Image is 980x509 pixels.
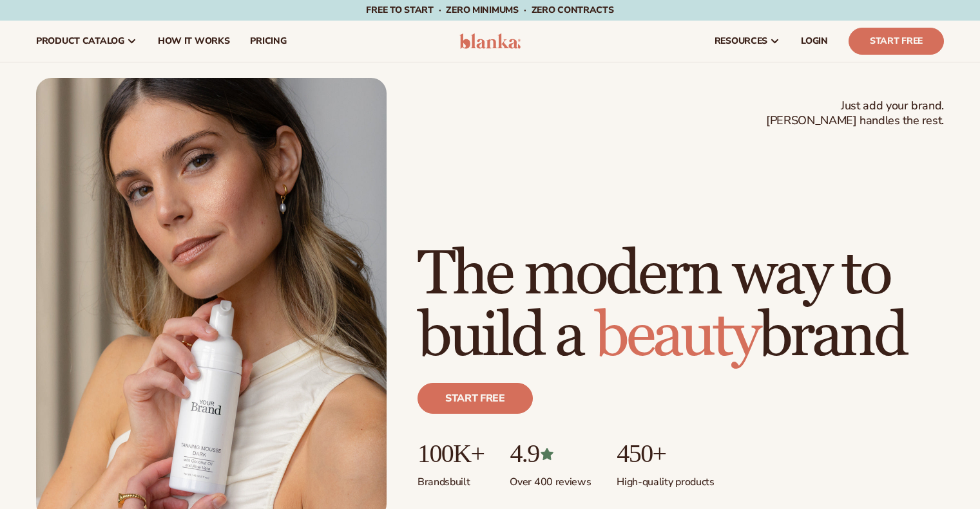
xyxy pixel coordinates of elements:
[801,36,828,46] span: LOGIN
[617,468,714,489] p: High-quality products
[158,36,230,46] span: How It Works
[418,383,533,414] a: Start free
[510,440,591,468] p: 4.9
[510,468,591,489] p: Over 400 reviews
[459,33,521,49] img: logo
[366,4,613,16] span: Free to start · ZERO minimums · ZERO contracts
[791,21,838,62] a: LOGIN
[240,21,296,62] a: pricing
[418,468,484,489] p: Brands built
[36,36,124,46] span: product catalog
[250,36,286,46] span: pricing
[766,98,944,129] span: Just add your brand. [PERSON_NAME] handles the rest.
[849,28,944,55] a: Start Free
[704,21,791,62] a: resources
[148,21,240,62] a: How It Works
[26,21,148,62] a: product catalog
[617,440,714,468] p: 450+
[418,244,944,367] h1: The modern way to build a brand
[595,299,758,374] span: beauty
[715,36,767,46] span: resources
[418,440,484,468] p: 100K+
